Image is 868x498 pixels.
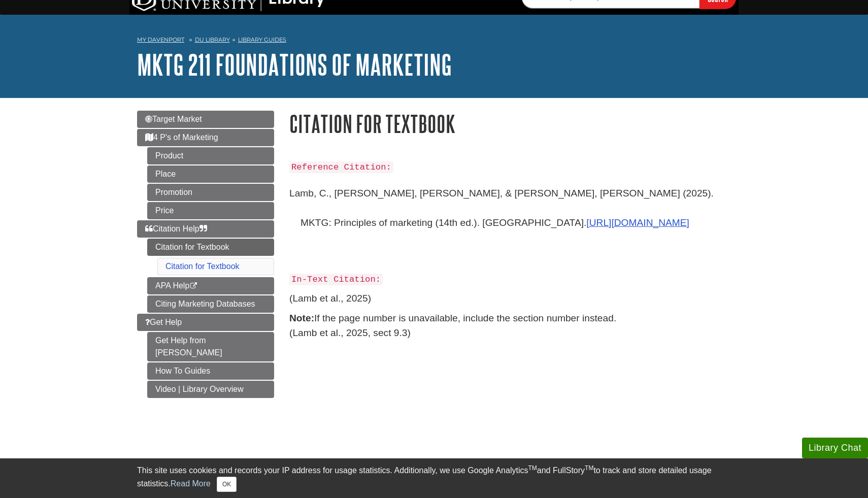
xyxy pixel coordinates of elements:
a: Product [147,147,274,164]
a: Price [147,202,274,219]
p: (Lamb et al., 2025) [289,291,731,306]
a: Citation for Textbook [165,262,240,271]
p: Lamb, C., [PERSON_NAME], [PERSON_NAME], & [PERSON_NAME], [PERSON_NAME] (2025). MKTG: Principles o... [289,179,731,267]
button: Close [217,477,237,492]
div: Guide Page Menu [137,111,274,398]
button: Library Chat [802,438,868,458]
a: Citation for Textbook [147,239,274,256]
sup: TM [585,464,593,472]
a: Get Help [137,314,274,331]
a: Get Help from [PERSON_NAME] [147,332,274,361]
a: 4 P's of Marketing [137,129,274,146]
a: Video | Library Overview [147,381,274,398]
a: My Davenport [137,36,184,44]
a: Citation Help [137,220,274,238]
sup: TM [528,464,537,472]
span: 4 P's of Marketing [145,133,218,142]
span: Citation Help [145,224,207,233]
a: DU Library [195,36,230,43]
a: Library Guides [238,36,286,43]
a: [URL][DOMAIN_NAME] [586,217,689,228]
strong: Note: [289,313,314,323]
a: Read More [171,479,211,488]
span: Get Help [145,318,182,326]
h1: Citation for Textbook [289,111,731,137]
code: In-Text Citation: [289,274,383,285]
nav: breadcrumb [137,33,731,49]
a: Promotion [147,184,274,201]
div: This site uses cookies and records your IP address for usage statistics. Additionally, we use Goo... [137,464,731,492]
a: MKTG 211 Foundations of Marketing [137,49,452,80]
a: How To Guides [147,362,274,380]
p: If the page number is unavailable, include the section number instead. (Lamb et al., 2025, sect 9.3) [289,311,731,341]
a: APA Help [147,277,274,294]
a: Target Market [137,111,274,128]
i: This link opens in a new window [189,283,198,289]
a: Citing Marketing Databases [147,295,274,313]
span: Target Market [145,115,202,123]
code: Reference Citation: [289,161,393,173]
a: Place [147,165,274,183]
